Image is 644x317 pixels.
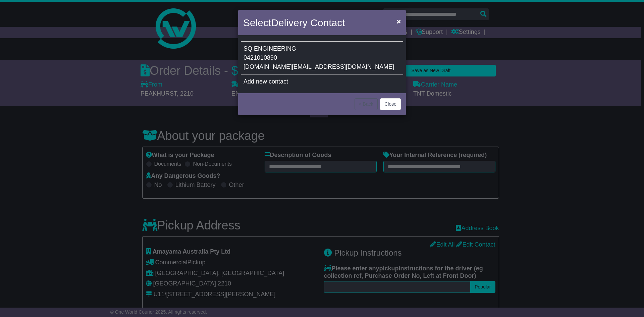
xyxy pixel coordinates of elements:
h4: Select [243,15,345,30]
span: 0421010890 [244,54,277,61]
span: Delivery [271,17,307,28]
button: < Back [355,98,378,110]
span: SQ [244,45,252,52]
button: Close [380,98,401,110]
span: Contact [310,17,345,28]
span: ENGINEERING [254,45,296,52]
span: Add new contact [244,78,288,85]
button: Close [393,14,404,28]
span: × [397,17,401,25]
span: [DOMAIN_NAME][EMAIL_ADDRESS][DOMAIN_NAME] [244,63,394,70]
